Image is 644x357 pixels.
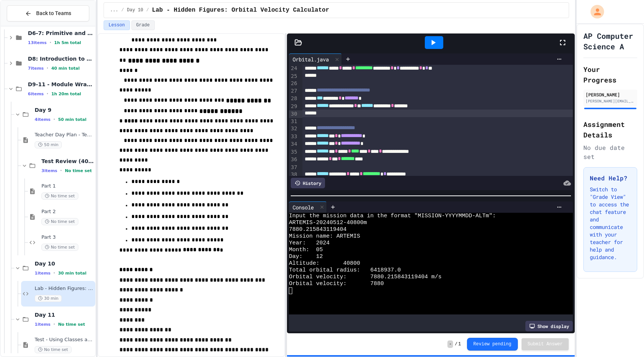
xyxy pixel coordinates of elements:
span: Test Review (40 mins) [41,158,94,165]
div: [PERSON_NAME][EMAIL_ADDRESS][PERSON_NAME][DOMAIN_NAME] [586,98,635,104]
h2: Your Progress [583,64,637,85]
div: My Account [583,3,606,20]
div: 25 [289,73,298,80]
span: Day 10 [35,260,94,267]
button: Back to Teams [7,5,89,21]
div: Console [289,203,317,211]
span: • [53,116,55,122]
p: Switch to "Grade View" to access the chat feature and communicate with your teacher for help and ... [590,186,631,261]
div: 26 [289,80,298,87]
span: Test - Using Classes and Objects [35,337,94,343]
span: No time set [35,346,72,353]
span: No time set [41,192,78,200]
div: 31 [289,118,298,125]
h2: Assignment Details [583,119,637,140]
div: 35 [289,148,298,156]
div: 30 [289,110,298,118]
span: • [53,270,55,276]
span: Year: 2024 [289,240,330,247]
button: Review pending [467,338,518,351]
span: ARTEMIS-20240512-40800m [289,220,367,226]
span: • [47,65,48,71]
span: 7 items [28,66,44,71]
span: Day 10 [127,7,143,13]
span: 7880.215843119404 [289,226,346,233]
div: 33 [289,133,298,140]
span: 6 items [28,92,44,96]
span: ... [110,7,118,13]
span: Day 11 [35,311,94,318]
span: Orbital velocity: 7880.215843119404 m/s [289,274,441,281]
span: • [53,321,55,327]
span: 1 [458,341,461,347]
span: 30 min total [58,271,86,276]
span: Part 3 [41,234,94,241]
span: Part 2 [41,209,94,215]
button: Grade [131,20,155,30]
span: No time set [41,218,78,225]
span: Lab - Hidden Figures: Orbital Velocity Calculator [152,6,329,15]
button: Lesson [104,20,130,30]
span: 40 min total [51,66,79,71]
div: History [291,178,325,188]
span: Input the mission data in the format "MISSION-YYYYMMDD-ALTm": [289,213,496,220]
span: Altitude: 40800 [289,260,360,267]
h3: Need Help? [590,174,631,183]
span: / [146,7,149,13]
div: 34 [289,140,298,148]
span: 1h 20m total [51,92,81,96]
span: No time set [58,322,85,327]
span: D8: Introduction to Algorithms [28,55,94,62]
span: Mission name: ARTEMIS [289,233,360,240]
span: 1h 5m total [54,40,81,45]
div: 27 [289,87,298,95]
span: 13 items [28,40,47,45]
span: Part 1 [41,183,94,189]
span: Total orbital radius: 6418937.0 [289,267,401,274]
div: 24 [289,65,298,72]
div: 36 [289,156,298,163]
span: Day 9 [35,107,94,113]
button: Submit Answer [522,338,569,350]
span: No time set [41,244,78,251]
span: 30 min [35,295,62,302]
span: 1 items [35,322,50,327]
span: Back to Teams [36,9,71,17]
span: Day: 12 [289,253,323,260]
span: D9-11 - Module Wrap Up [28,81,94,88]
span: D6-7: Primitive and Object Types [28,30,94,37]
span: 50 min [35,141,62,148]
span: Teacher Day Plan - Teacher Only [35,132,94,138]
div: 38 [289,171,298,178]
span: Month: 05 [289,247,323,253]
span: • [47,91,48,97]
span: Orbital velocity: 7880 [289,281,384,287]
span: Submit Answer [528,341,563,347]
span: No time set [65,168,92,173]
span: • [60,168,62,174]
div: [PERSON_NAME] [586,91,635,98]
div: Show display [525,321,573,331]
div: Orbital.java [289,53,342,65]
div: 28 [289,95,298,102]
div: No due date set [583,143,637,161]
div: 32 [289,125,298,133]
span: Lab - Hidden Figures: Orbital Velocity Calculator [35,285,94,292]
h1: AP Computer Science A [583,31,637,52]
span: / [455,341,457,347]
span: - [447,340,453,348]
div: Console [289,201,327,213]
div: 29 [289,103,298,110]
span: / [121,7,124,13]
div: 37 [289,164,298,171]
span: 50 min total [58,117,86,122]
span: 1 items [35,271,50,276]
div: Orbital.java [289,55,333,63]
span: • [50,40,51,46]
span: 4 items [35,117,50,122]
span: 3 items [41,168,57,173]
